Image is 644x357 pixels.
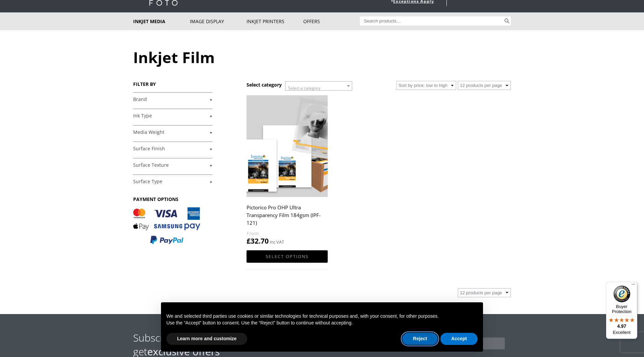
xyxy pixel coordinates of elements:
button: Reject [402,333,438,345]
button: Menu [629,282,637,290]
img: PAYMENT OPTIONS [133,207,200,245]
h4: Ink Type [133,109,212,122]
span: Select a category [288,85,320,91]
a: + [133,178,212,185]
p: Buyer Protection [606,304,637,314]
a: Pictorico Pro OHP Ultra Transparency Film 184gsm (IPF-121) £32.70 [247,95,328,246]
a: Offers [303,12,360,30]
h2: Pictorico Pro OHP Ultra Transparency Film 184gsm (IPF-121) [247,201,328,229]
button: Search [503,16,511,25]
input: Search products… [360,16,503,25]
button: Trusted Shops TrustmarkBuyer Protection4.97Excellent [606,282,637,339]
h4: Brand [133,92,212,106]
h4: Surface Type [133,174,212,188]
h1: Inkjet Film [133,47,511,67]
h4: Surface Texture [133,158,212,171]
h3: PAYMENT OPTIONS [133,196,212,202]
bdi: 32.70 [247,236,269,246]
h4: Media Weight [133,125,212,139]
a: Inkjet Media [133,12,190,30]
img: Trusted Shops Trustmark [613,286,630,302]
a: + [133,96,212,103]
a: Select options for “Pictorico Pro OHP Ultra Transparency Film 184gsm (IPF-121)” [247,250,328,263]
h3: Select category [247,82,282,88]
img: Pictorico Pro OHP Ultra Transparency Film 184gsm (IPF-121) [247,95,328,197]
a: Image Display [190,12,247,30]
select: Shop order [396,81,456,90]
a: + [133,146,212,152]
p: Excellent [606,330,637,335]
a: + [133,129,212,136]
h4: Surface Finish [133,142,212,155]
p: We and selected third parties use cookies or similar technologies for technical purposes and, wit... [166,313,478,320]
button: Accept [440,333,478,345]
p: Use the “Accept” button to consent. Use the “Reject” button to continue without accepting. [166,320,478,326]
span: £ [247,236,251,246]
a: Inkjet Printers [247,12,303,30]
a: + [133,113,212,119]
span: 4.97 [617,323,626,329]
a: + [133,162,212,168]
h3: FILTER BY [133,81,212,87]
button: Learn more and customize [166,333,247,345]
